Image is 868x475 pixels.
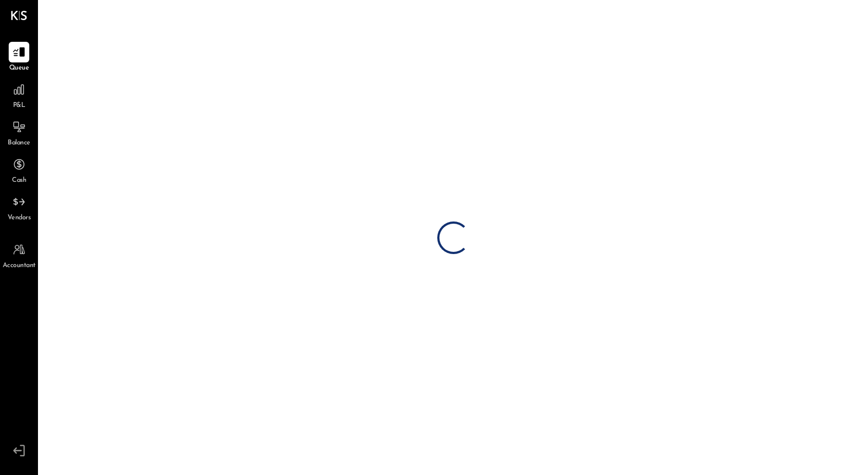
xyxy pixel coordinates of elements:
[1,154,37,186] a: Cash
[1,42,37,73] a: Queue
[1,117,37,148] a: Balance
[8,213,31,223] span: Vendors
[1,192,37,223] a: Vendors
[13,101,25,111] span: P&L
[12,176,26,186] span: Cash
[3,261,36,271] span: Accountant
[8,138,30,148] span: Balance
[1,239,37,271] a: Accountant
[9,64,29,73] span: Queue
[1,79,37,111] a: P&L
